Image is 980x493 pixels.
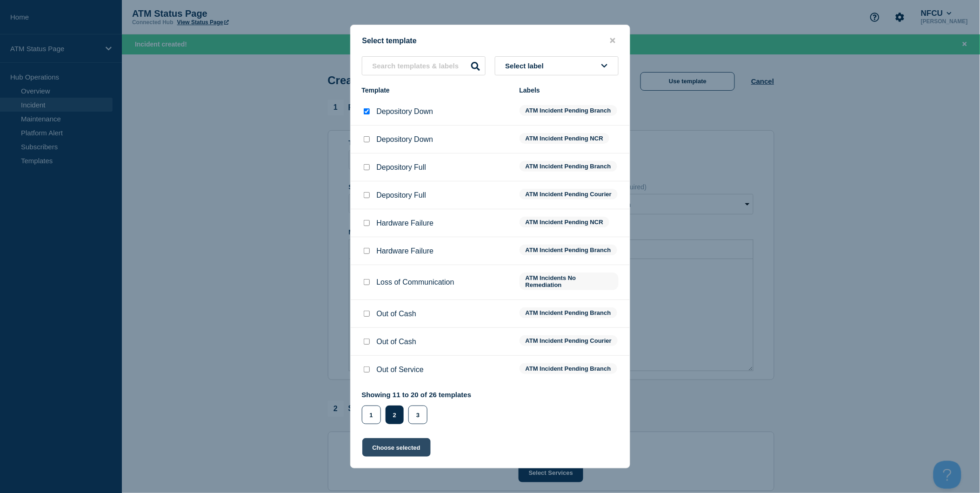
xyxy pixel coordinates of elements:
[520,87,619,94] div: Labels
[377,163,427,172] p: Depository Full
[364,220,370,226] input: Hardware Failure checkbox
[520,133,609,144] span: ATM Incident Pending NCR
[362,438,431,457] button: Choose selected
[364,136,370,142] input: Depository Down checkbox
[362,391,472,399] p: Showing 11 to 20 of 26 templates
[364,248,370,254] input: Hardware Failure checkbox
[408,406,427,424] button: 3
[377,191,427,200] p: Depository Full
[495,56,619,75] button: Select label
[520,217,609,227] span: ATM Incident Pending NCR
[351,36,630,45] div: Select template
[377,247,434,255] p: Hardware Failure
[520,273,619,290] span: ATM Incidents No Remediation
[520,307,617,318] span: ATM Incident Pending Branch
[520,245,617,255] span: ATM Incident Pending Branch
[364,279,370,285] input: Loss of Communication checkbox
[386,406,404,424] button: 2
[364,366,370,373] input: Out of Service checkbox
[377,338,416,346] p: Out of Cash
[520,363,617,374] span: ATM Incident Pending Branch
[520,335,618,346] span: ATM Incident Pending Courier
[520,105,617,116] span: ATM Incident Pending Branch
[377,310,416,318] p: Out of Cash
[607,36,618,45] button: close button
[362,56,486,75] input: Search templates & labels
[377,107,433,116] p: Depository Down
[364,311,370,317] input: Out of Cash checkbox
[362,406,381,424] button: 1
[377,219,434,227] p: Hardware Failure
[364,339,370,345] input: Out of Cash checkbox
[364,192,370,198] input: Depository Full checkbox
[377,366,424,374] p: Out of Service
[520,161,617,172] span: ATM Incident Pending Branch
[377,135,433,144] p: Depository Down
[362,87,510,94] div: Template
[364,164,370,170] input: Depository Full checkbox
[364,108,370,114] input: Depository Down checkbox
[377,278,454,286] p: Loss of Communication
[520,189,618,200] span: ATM Incident Pending Courier
[506,62,548,70] span: Select label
